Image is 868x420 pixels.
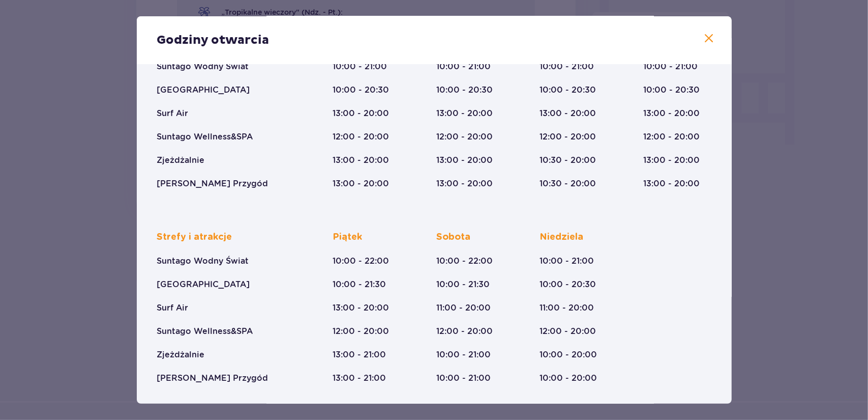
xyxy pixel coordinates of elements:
[540,61,594,72] p: 10:00 - 21:00
[157,61,249,72] p: Suntago Wodny Świat
[157,256,249,267] p: Suntago Wodny Świat
[436,326,493,337] p: 12:00 - 20:00
[436,178,493,189] p: 13:00 - 20:00
[333,279,386,290] p: 10:00 - 21:30
[157,231,232,243] p: Strefy i atrakcje
[333,326,390,337] p: 12:00 - 20:00
[333,373,386,384] p: 13:00 - 21:00
[157,279,250,290] p: [GEOGRAPHIC_DATA]
[436,302,491,314] p: 11:00 - 20:00
[436,131,493,143] p: 12:00 - 20:00
[157,85,250,96] p: [GEOGRAPHIC_DATA]
[436,155,493,166] p: 13:00 - 20:00
[540,108,596,119] p: 13:00 - 20:00
[333,85,390,96] p: 10:00 - 20:30
[333,61,387,72] p: 10:00 - 21:00
[436,85,493,96] p: 10:00 - 20:30
[540,326,596,337] p: 12:00 - 20:00
[436,349,491,360] p: 10:00 - 21:00
[540,279,596,290] p: 10:00 - 20:30
[643,131,700,143] p: 12:00 - 20:00
[157,326,253,337] p: Suntago Wellness&SPA
[540,349,597,360] p: 10:00 - 20:00
[540,231,584,243] p: Niedziela
[436,231,470,243] p: Sobota
[540,373,597,384] p: 10:00 - 20:00
[436,373,491,384] p: 10:00 - 21:00
[157,349,205,360] p: Zjeżdżalnie
[157,178,268,189] p: [PERSON_NAME] Przygód
[333,349,386,360] p: 13:00 - 21:00
[540,256,594,267] p: 10:00 - 21:00
[333,131,390,143] p: 12:00 - 20:00
[157,108,189,119] p: Surf Air
[540,302,594,314] p: 11:00 - 20:00
[157,302,189,314] p: Surf Air
[540,85,596,96] p: 10:00 - 20:30
[333,302,390,314] p: 13:00 - 20:00
[436,61,491,72] p: 10:00 - 21:00
[333,231,363,243] p: Piątek
[643,61,698,72] p: 10:00 - 21:00
[333,155,390,166] p: 13:00 - 20:00
[157,131,253,143] p: Suntago Wellness&SPA
[540,131,596,143] p: 12:00 - 20:00
[157,33,270,48] p: Godziny otwarcia
[333,178,390,189] p: 13:00 - 20:00
[333,256,390,267] p: 10:00 - 22:00
[157,373,268,384] p: [PERSON_NAME] Przygód
[540,155,596,166] p: 10:30 - 20:00
[333,108,390,119] p: 13:00 - 20:00
[643,155,700,166] p: 13:00 - 20:00
[643,85,700,96] p: 10:00 - 20:30
[436,279,490,290] p: 10:00 - 21:30
[436,256,493,267] p: 10:00 - 22:00
[436,108,493,119] p: 13:00 - 20:00
[643,108,700,119] p: 13:00 - 20:00
[157,155,205,166] p: Zjeżdżalnie
[540,178,596,189] p: 10:30 - 20:00
[643,178,700,189] p: 13:00 - 20:00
